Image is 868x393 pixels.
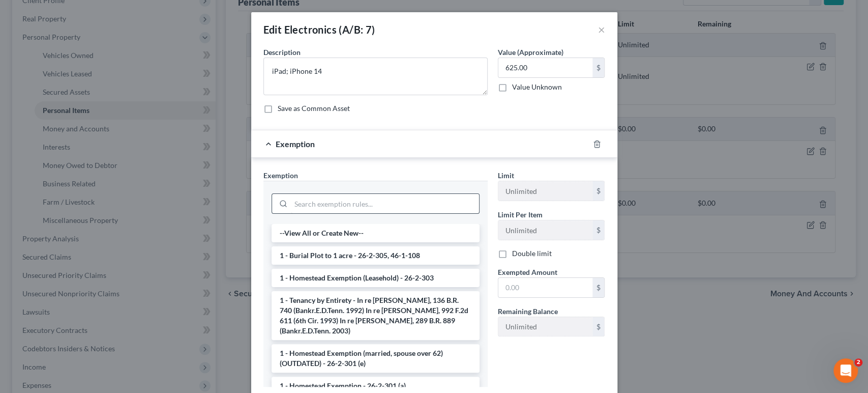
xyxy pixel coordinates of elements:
[272,344,480,373] li: 1 - Homestead Exemption (married, spouse over 62) (OUTDATED) - 26-2-301 (e)
[263,171,298,180] span: Exemption
[498,220,592,240] input: --
[592,317,605,336] div: $
[592,58,605,77] div: $
[276,139,315,149] span: Exemption
[598,23,605,36] button: ×
[498,306,558,317] label: Remaining Balance
[498,58,592,77] input: 0.00
[498,278,592,297] input: 0.00
[263,22,375,37] div: Edit Electronics (A/B: 7)
[272,291,480,340] li: 1 - Tenancy by Entirety - In re [PERSON_NAME], 136 B.R. 740 (Bankr.E.D.Tenn. 1992) In re [PERSON_...
[498,171,514,180] span: Limit
[498,47,563,58] label: Value (Approximate)
[272,246,480,265] li: 1 - Burial Plot to 1 acre - 26-2-305, 46-1-108
[498,209,543,220] label: Limit Per Item
[512,248,552,259] label: Double limit
[854,358,862,367] span: 2
[592,220,605,240] div: $
[291,194,479,213] input: Search exemption rules...
[263,48,301,57] span: Description
[278,103,350,114] label: Save as Common Asset
[592,278,605,297] div: $
[498,181,592,201] input: --
[592,181,605,201] div: $
[272,269,480,287] li: 1 - Homestead Exemption (Leasehold) - 26-2-303
[512,82,562,92] label: Value Unknown
[833,358,858,383] iframe: Intercom live chat
[498,268,557,276] span: Exempted Amount
[498,317,592,336] input: --
[272,224,480,242] li: --View All or Create New--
